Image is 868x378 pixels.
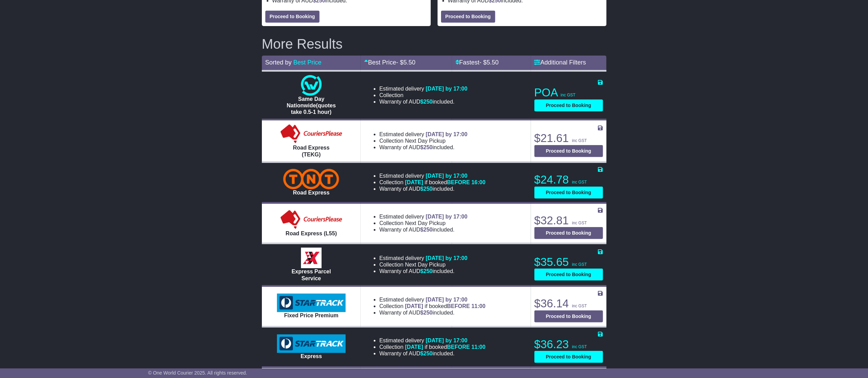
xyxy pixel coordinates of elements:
span: Road Express [293,190,330,196]
span: Next Day Pickup [405,262,445,268]
span: Express Parcel Service [292,269,331,281]
span: - $ [479,59,499,66]
a: Additional Filters [534,59,586,66]
li: Collection [379,138,467,144]
span: 11:00 [472,303,486,309]
a: Fastest- $5.50 [455,59,499,66]
span: $ [420,99,433,105]
button: Proceed to Booking [534,145,603,157]
li: Collection [379,303,485,309]
span: if booked [405,303,485,309]
img: CouriersPlease: Road Express (TEKG) [279,124,344,144]
img: StarTrack: Fixed Price Premium [277,294,346,312]
img: StarTrack: Express [277,334,346,353]
button: Proceed to Booking [534,269,603,281]
span: inc GST [572,138,587,143]
span: $ [420,144,433,150]
button: Proceed to Booking [534,227,603,239]
p: $21.61 [534,131,603,145]
span: BEFORE [447,303,470,309]
span: [DATE] by 17:00 [426,131,467,137]
li: Collection [379,220,467,226]
button: Proceed to Booking [534,99,603,111]
img: TNT Domestic: Road Express [283,169,339,189]
span: Fixed Price Premium [284,312,338,318]
li: Warranty of AUD included. [379,268,467,274]
button: Proceed to Booking [534,187,603,199]
li: Estimated delivery [379,337,485,344]
span: Same Day Nationwide(quotes take 0.5-1 hour) [287,96,336,115]
span: $ [420,227,433,233]
p: $36.23 [534,338,603,351]
span: [DATE] by 17:00 [426,297,467,303]
span: 250 [424,310,433,316]
span: $ [420,351,433,356]
span: 250 [424,186,433,192]
span: if booked [405,179,485,185]
span: - $ [396,59,415,66]
li: Collection [379,179,485,186]
span: 250 [424,351,433,356]
span: if booked [405,344,485,350]
li: Estimated delivery [379,296,485,303]
li: Estimated delivery [379,173,485,179]
span: [DATE] by 17:00 [426,255,467,261]
span: $ [420,310,433,316]
p: $24.78 [534,173,603,187]
button: Proceed to Booking [534,310,603,322]
span: 250 [424,144,433,150]
li: Warranty of AUD included. [379,309,485,316]
span: inc GST [572,304,587,308]
li: Warranty of AUD included. [379,98,467,105]
li: Estimated delivery [379,131,467,138]
a: Best Price [293,59,322,66]
span: 5.50 [487,59,499,66]
span: inc GST [572,180,587,185]
p: $32.81 [534,214,603,227]
span: © One World Courier 2025. All rights reserved. [148,370,247,376]
span: [DATE] by 17:00 [426,173,467,179]
li: Warranty of AUD included. [379,144,467,151]
img: One World Courier: Same Day Nationwide(quotes take 0.5-1 hour) [301,75,322,96]
p: POA [534,86,603,99]
span: BEFORE [447,344,470,350]
span: $ [420,268,433,274]
span: inc GST [561,93,576,97]
li: Estimated delivery [379,85,467,92]
span: inc GST [572,344,587,349]
span: 250 [424,99,433,105]
span: [DATE] by 17:00 [426,86,467,92]
span: 16:00 [472,179,486,185]
li: Estimated delivery [379,213,467,220]
span: 11:00 [472,344,486,350]
span: inc GST [572,262,587,267]
button: Proceed to Booking [265,11,320,23]
span: [DATE] by 17:00 [426,338,467,343]
span: [DATE] by 17:00 [426,214,467,220]
li: Collection [379,344,485,350]
span: 5.50 [403,59,415,66]
li: Warranty of AUD included. [379,186,485,192]
span: [DATE] [405,179,423,185]
p: $36.14 [534,297,603,310]
span: Sorted by [265,59,292,66]
h2: More Results [262,36,606,51]
p: $35.65 [534,255,603,269]
span: inc GST [572,221,587,225]
li: Warranty of AUD included. [379,226,467,233]
span: Next Day Pickup [405,220,445,226]
span: $ [420,186,433,192]
span: 250 [424,268,433,274]
span: Express [301,353,322,359]
img: Border Express: Express Parcel Service [301,248,322,268]
li: Collection [379,92,467,98]
span: Road Express (TEKG) [293,145,330,157]
span: [DATE] [405,344,423,350]
span: Road Express (L55) [286,231,337,236]
span: Next Day Pickup [405,138,445,144]
span: [DATE] [405,303,423,309]
a: Best Price- $5.50 [364,59,415,66]
button: Proceed to Booking [534,351,603,363]
span: BEFORE [447,179,470,185]
span: 250 [424,227,433,233]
